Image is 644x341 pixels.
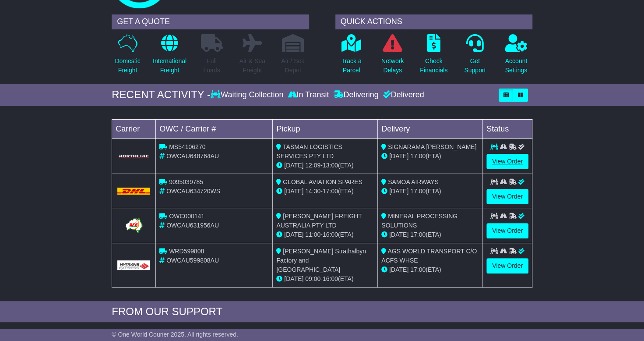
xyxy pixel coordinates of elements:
[152,34,187,80] a: InternationalFreight
[323,162,338,169] span: 13:00
[169,143,205,150] span: MS54106270
[464,57,486,75] p: Get Support
[284,162,303,169] span: [DATE]
[341,34,362,80] a: Track aParcel
[124,217,144,234] img: GetCarrierServiceLogo
[389,266,408,273] span: [DATE]
[166,257,219,264] span: OWCAU599808AU
[380,90,424,100] div: Delivered
[381,213,457,229] span: MINERAL PROCESSING SOLUTIONS
[166,188,220,195] span: OWCAU634720WS
[505,57,527,75] p: Account Settings
[276,230,374,239] div: - (ETA)
[276,187,374,196] div: - (ETA)
[483,119,532,139] td: Status
[156,119,273,139] td: OWC / Carrier #
[381,57,404,75] p: Network Delays
[464,34,486,80] a: GetSupport
[305,231,320,238] span: 11:00
[305,188,320,195] span: 14:30
[305,275,320,282] span: 09:00
[112,119,156,139] td: Carrier
[381,187,479,196] div: (ETA)
[410,153,426,160] span: 17:00
[381,248,477,264] span: AGS WORLD TRANSPORT C/O ACFS WHSE
[112,305,532,318] div: FROM OUR SUPPORT
[281,57,305,75] p: Air / Sea Depot
[323,188,338,195] span: 17:00
[335,14,532,29] div: QUICK ACTIONS
[381,230,479,239] div: (ETA)
[169,178,203,185] span: 9095039785
[305,162,320,169] span: 12:09
[166,153,219,160] span: OWCAU648764AU
[381,265,479,274] div: (ETA)
[486,154,528,169] a: View Order
[381,152,479,161] div: (ETA)
[419,34,448,80] a: CheckFinancials
[114,34,141,80] a: DomesticFreight
[486,189,528,204] a: View Order
[117,188,150,195] img: DHL.png
[112,89,211,101] div: RECENT ACTIVITY -
[276,213,362,229] span: [PERSON_NAME] FREIGHT AUSTRALIA PTY LTD
[389,153,408,160] span: [DATE]
[504,34,528,80] a: AccountSettings
[169,248,204,255] span: WRD599808
[273,119,378,139] td: Pickup
[388,143,476,150] span: SIGNARAMA [PERSON_NAME]
[117,154,150,159] img: GetCarrierServiceLogo
[112,14,309,29] div: GET A QUOTE
[276,274,374,284] div: - (ETA)
[169,213,204,220] span: OWC000141
[389,188,408,195] span: [DATE]
[115,57,140,75] p: Domestic Freight
[284,275,303,282] span: [DATE]
[276,248,366,273] span: [PERSON_NAME] Strathalbyn Factory and [GEOGRAPHIC_DATA]
[410,231,426,238] span: 17:00
[117,260,150,270] img: GetCarrierServiceLogo
[381,34,404,80] a: NetworkDelays
[166,222,219,229] span: OWCAU631956AU
[285,90,331,100] div: In Transit
[211,90,285,100] div: Waiting Collection
[284,188,303,195] span: [DATE]
[112,331,238,338] span: © One World Courier 2025. All rights reserved.
[388,178,439,185] span: SAMOA AIRWAYS
[239,57,265,75] p: Air & Sea Freight
[486,258,528,274] a: View Order
[410,266,426,273] span: 17:00
[283,178,362,185] span: GLOBAL AVIATION SPARES
[341,57,361,75] p: Track a Parcel
[420,57,447,75] p: Check Financials
[486,223,528,238] a: View Order
[331,90,380,100] div: Delivering
[323,231,338,238] span: 16:00
[201,57,222,75] p: Full Loads
[389,231,408,238] span: [DATE]
[276,143,342,160] span: TASMAN LOGISTICS SERVICES PTY LTD
[276,161,374,170] div: - (ETA)
[410,188,426,195] span: 17:00
[153,57,187,75] p: International Freight
[323,275,338,282] span: 16:00
[284,231,303,238] span: [DATE]
[378,119,483,139] td: Delivery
